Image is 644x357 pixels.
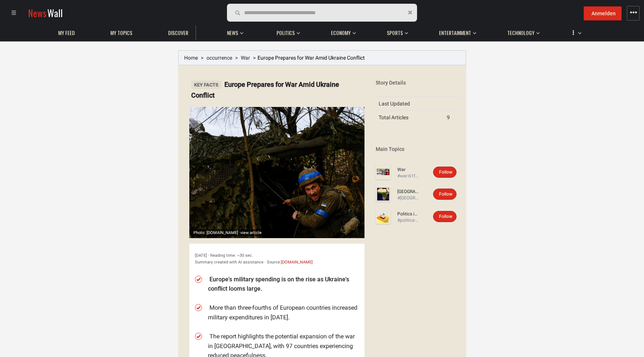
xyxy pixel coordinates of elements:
button: Sports [383,22,408,40]
a: occurrence [206,55,232,61]
div: [DATE] · Reading time: ~30 sec. Summary created with AI assistance · Source: [195,252,359,265]
a: War [397,167,420,173]
button: Economy [327,22,356,40]
a: Economy [327,26,354,40]
button: Politics [273,22,300,40]
span: My topics [110,29,132,36]
span: Wall [47,6,63,20]
button: Technology [503,22,540,40]
span: Economy [331,29,351,36]
img: Profile picture of War [376,165,391,180]
img: Profile picture of Africa [376,187,391,202]
span: Politics [277,29,295,36]
li: Europe's military spending is on the rise as Ukraine's conflict looms large. [208,275,359,294]
span: view article [240,230,262,235]
span: Follow [439,192,452,197]
span: My Feed [58,29,75,36]
div: Main Topics [376,145,461,153]
a: War [241,55,250,61]
span: News [227,29,238,36]
a: Entertainment [435,26,475,40]
span: Follow [439,214,452,219]
a: [DOMAIN_NAME] [281,260,313,265]
span: Follow [439,170,452,175]
div: Photo: [DOMAIN_NAME] · [191,229,264,236]
a: Photo: [DOMAIN_NAME] ·view article [189,107,364,238]
button: News [223,22,246,40]
a: News [223,26,242,40]
a: Sports [383,26,407,40]
img: Preview image from aljazeera.com [189,107,364,238]
td: 9 [444,111,460,124]
button: Entertainment [435,22,476,40]
a: [GEOGRAPHIC_DATA] [397,189,420,195]
div: #[GEOGRAPHIC_DATA] [397,195,420,201]
span: Technology [507,29,534,36]
a: Home [184,55,198,61]
span: Discover [168,29,188,36]
span: Europe Prepares for War Amid Ukraine Conflict [258,55,365,61]
div: Story Details [376,79,461,86]
img: Profile picture of Politics in Africa [376,209,391,224]
li: More than three-fourths of European countries increased military expenditures in [DATE]. [208,303,359,322]
a: Politics [273,26,299,40]
button: Anmelden [584,6,622,20]
td: Last Updated [376,97,444,111]
td: Total Articles [376,111,444,124]
a: NewsWall [28,6,63,20]
div: #politics-in-[GEOGRAPHIC_DATA] [397,217,420,224]
div: #war-61f4b8ef137a4 [397,173,420,179]
span: Sports [387,29,403,36]
span: Entertainment [439,29,471,36]
a: Politics in [GEOGRAPHIC_DATA] [397,211,420,217]
span: News [28,6,47,20]
span: Anmelden [591,10,616,16]
a: Technology [503,26,538,40]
